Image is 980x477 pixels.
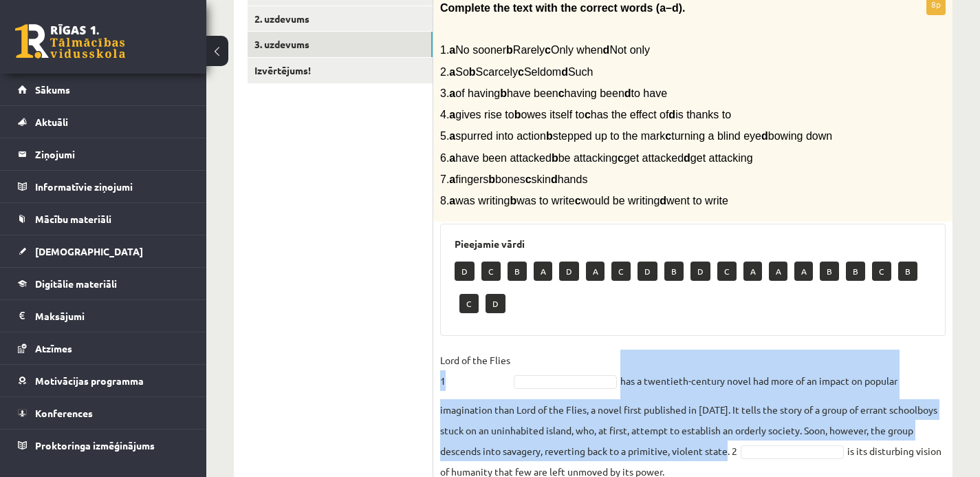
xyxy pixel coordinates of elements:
p: C [459,294,479,313]
b: b [469,66,476,78]
b: a [449,130,455,142]
span: 6. have been attacked be attacking get attacked get attacking [440,152,753,164]
a: 3. uzdevums [248,32,433,57]
b: c [618,152,624,164]
a: Maksājumi [18,300,189,332]
span: Konferences [35,407,93,419]
a: Informatīvie ziņojumi [18,171,189,202]
b: c [665,130,671,142]
p: Lord of the Flies 1 [440,350,510,391]
p: D [638,262,657,281]
a: Proktoringa izmēģinājums [18,430,189,461]
b: d [684,152,690,164]
p: B [898,262,917,281]
a: Sākums [18,74,189,105]
a: Mācību materiāli [18,203,189,235]
p: B [664,262,684,281]
b: d [551,173,558,185]
b: c [575,195,581,206]
a: 2. uzdevums [248,6,433,32]
p: C [481,262,501,281]
p: A [743,262,762,281]
p: C [717,262,737,281]
b: d [603,44,610,56]
p: B [846,262,865,281]
p: D [690,262,710,281]
b: a [449,152,455,164]
span: 3. of having have been having been to have [440,87,667,99]
b: c [545,44,551,56]
span: 2. So Scarcely Seldom Such [440,66,593,78]
span: 7. fingers bones skin hands [440,173,587,185]
p: C [611,262,631,281]
span: Digitālie materiāli [35,277,117,290]
a: [DEMOGRAPHIC_DATA] [18,235,189,267]
b: b [488,173,495,185]
b: d [561,66,568,78]
a: Motivācijas programma [18,365,189,396]
span: Motivācijas programma [35,374,144,387]
p: A [769,262,787,281]
legend: Maksājumi [35,300,189,332]
b: b [506,44,513,56]
b: c [585,109,591,120]
p: D [559,262,579,281]
p: C [872,262,891,281]
b: d [761,130,768,142]
span: Sākums [35,83,70,96]
b: d [660,195,666,206]
span: Proktoringa izmēģinājums [35,439,155,452]
b: c [518,66,524,78]
span: 1. No sooner Rarely Only when Not only [440,44,650,56]
p: B [508,262,527,281]
b: b [510,195,516,206]
p: A [534,262,552,281]
a: Atzīmes [18,332,189,364]
b: a [449,173,455,185]
span: 4. gives rise to owes itself to has the effect of is thanks to [440,109,731,120]
legend: Informatīvie ziņojumi [35,171,189,202]
p: B [820,262,839,281]
p: A [586,262,605,281]
legend: Ziņojumi [35,138,189,170]
p: D [455,262,475,281]
b: a [449,44,455,56]
b: d [624,87,631,99]
b: a [449,195,455,206]
a: Rīgas 1. Tālmācības vidusskola [15,24,125,59]
a: Ziņojumi [18,138,189,170]
b: c [525,173,532,185]
b: b [500,87,507,99]
a: Konferences [18,397,189,429]
span: Mācību materiāli [35,213,111,225]
h3: Pieejamie vārdi [455,238,931,250]
p: D [486,294,505,313]
b: b [514,109,521,120]
b: d [668,109,675,120]
span: Complete the text with the correct words (a–d). [440,2,686,14]
span: 5. spurred into action stepped up to the mark turning a blind eye bowing down [440,130,832,142]
b: a [449,66,455,78]
span: Atzīmes [35,342,72,354]
b: b [552,152,558,164]
a: Izvērtējums! [248,58,433,83]
a: Digitālie materiāli [18,268,189,299]
a: Aktuāli [18,106,189,138]
span: [DEMOGRAPHIC_DATA] [35,245,143,257]
span: Aktuāli [35,116,68,128]
b: b [546,130,553,142]
b: c [558,87,565,99]
p: A [794,262,813,281]
b: a [449,109,455,120]
span: 8. was writing was to write would be writing went to write [440,195,728,206]
b: a [449,87,455,99]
